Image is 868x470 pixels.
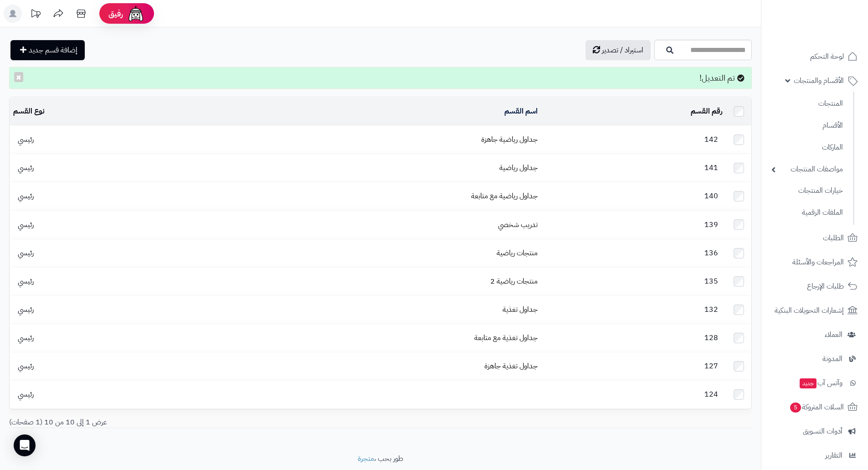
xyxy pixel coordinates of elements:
[810,50,844,63] span: لوحة التحكم
[13,276,38,287] span: رئيسي
[700,191,723,201] span: 140
[825,328,842,341] span: العملاء
[807,280,844,293] span: طلبات الإرجاع
[484,361,538,372] a: جداول تغذية جاهزة
[471,191,538,201] a: جداول رياضية مع متابعة
[503,304,538,315] a: جداول تغذية
[775,304,844,317] span: إشعارات التحويلات البنكية
[700,219,723,230] span: 139
[700,276,723,287] span: 135
[700,162,723,173] span: 141
[767,138,847,157] a: الماركات
[13,389,38,400] span: رئيسي
[700,248,723,258] span: 136
[13,191,38,201] span: رئيسي
[799,377,842,389] span: وآتس آب
[700,361,723,372] span: 127
[767,372,863,394] a: وآتس آبجديد
[767,227,863,249] a: الطلبات
[14,434,36,456] div: Open Intercom Messenger
[498,219,538,230] a: تدريب شخصي
[474,332,538,343] a: جداول تغذية مع متابعة
[767,46,863,67] a: لوحة التحكم
[700,304,723,315] span: 132
[803,425,842,438] span: أدوات التسويق
[767,160,847,179] a: مواصفات المنتجات
[602,45,643,56] span: استيراد / تصدير
[13,304,38,315] span: رئيسي
[767,444,863,466] a: التقارير
[823,232,844,244] span: الطلبات
[792,256,844,269] span: المراجعات والأسئلة
[499,162,538,173] a: جداول رياضية
[358,453,374,464] a: متجرة
[13,248,38,258] span: رئيسي
[767,324,863,346] a: العملاء
[767,275,863,297] a: طلبات الإرجاع
[767,420,863,442] a: أدوات التسويق
[24,5,47,25] a: تحديثات المنصة
[794,74,844,87] span: الأقسام والمنتجات
[29,45,77,56] span: إضافة قسم جديد
[767,116,847,135] a: الأقسام
[822,352,842,365] span: المدونة
[767,348,863,370] a: المدونة
[13,219,38,230] span: رئيسي
[789,401,844,413] span: السلات المتروكة
[10,40,85,60] a: إضافة قسم جديد
[700,389,723,400] span: 124
[13,361,38,372] span: رئيسي
[108,8,123,19] span: رفيق
[545,106,723,117] div: رقم القسم
[13,162,38,173] span: رئيسي
[586,40,651,60] a: استيراد / تصدير
[13,134,38,145] span: رئيسي
[2,417,380,428] div: عرض 1 إلى 10 من 10 (1 صفحات)
[767,396,863,418] a: السلات المتروكة5
[504,106,538,117] a: اسم القسم
[13,332,38,343] span: رئيسي
[481,134,538,145] a: جداول رياضية جاهزة
[700,332,723,343] span: 128
[497,248,538,258] a: منتجات رياضية
[490,276,538,287] a: منتجات رياضية 2
[767,203,847,222] a: الملفات الرقمية
[806,7,859,26] img: logo-2.png
[127,5,145,23] img: ai-face.png
[767,251,863,273] a: المراجعات والأسئلة
[700,134,723,145] span: 142
[767,300,863,321] a: إشعارات التحويلات البنكية
[9,67,752,89] div: تم التعديل!
[825,449,842,462] span: التقارير
[790,402,801,413] span: 5
[767,94,847,114] a: المنتجات
[14,72,23,82] button: ×
[767,181,847,201] a: خيارات المنتجات
[800,378,817,388] span: جديد
[10,98,193,125] td: نوع القسم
